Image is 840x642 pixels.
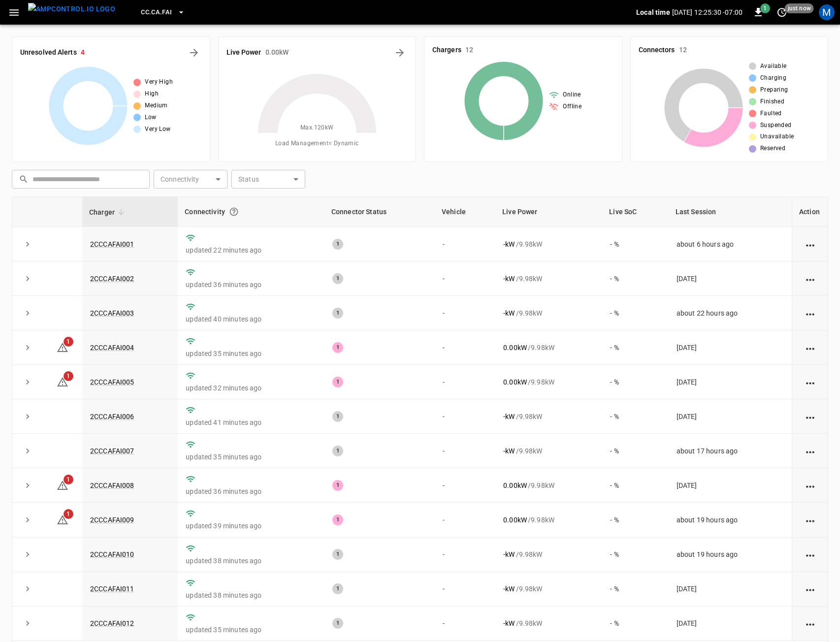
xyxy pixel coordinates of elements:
td: [DATE] [669,572,792,607]
div: action cell options [804,618,816,628]
td: about 22 hours ago [669,296,792,330]
p: updated 36 minutes ago [186,280,317,289]
span: 1 [64,371,73,381]
td: [DATE] [669,365,792,399]
td: - % [602,538,668,572]
a: 2CCCAFAI011 [90,585,134,593]
button: expand row [20,478,35,493]
span: 1 [64,337,73,347]
a: 1 [57,378,68,385]
a: 2CCCAFAI002 [90,275,134,283]
p: updated 39 minutes ago [186,521,317,531]
div: action cell options [804,308,816,318]
td: - % [602,607,668,641]
span: Suspended [760,121,792,130]
span: 1 [760,3,770,13]
td: - [435,261,495,296]
span: 1 [64,475,73,484]
span: Very High [145,77,173,87]
p: updated 40 minutes ago [186,314,317,324]
div: action cell options [804,515,816,525]
span: Very Low [145,125,170,134]
span: Medium [145,101,167,111]
span: Charging [760,73,786,83]
a: 2CCCAFAI010 [90,550,134,558]
a: 2CCCAFAI006 [90,413,134,420]
span: High [145,89,159,99]
div: / 9.98 kW [503,274,594,284]
div: 1 [332,618,343,629]
span: Preparing [760,85,788,95]
th: Last Session [669,197,792,227]
span: Low [145,113,156,123]
h6: Live Power [226,47,261,58]
div: / 9.98 kW [503,584,594,594]
div: action cell options [804,274,816,284]
div: action cell options [804,446,816,456]
span: 1 [64,509,73,519]
p: - kW [503,412,515,421]
span: Max. 120 kW [300,123,334,133]
a: 2CCCAFAI004 [90,344,134,352]
td: [DATE] [669,468,792,503]
p: updated 32 minutes ago [186,383,317,393]
h6: Chargers [432,45,461,56]
div: 1 [332,549,343,560]
h6: Unresolved Alerts [20,47,77,58]
p: updated 38 minutes ago [186,556,317,566]
div: 1 [332,411,343,422]
button: expand row [20,340,35,355]
p: 0.00 kW [503,481,527,490]
a: 2CCCAFAI012 [90,619,134,627]
div: / 9.98 kW [503,343,594,353]
div: / 9.98 kW [503,446,594,456]
td: - [435,538,495,572]
a: 1 [57,343,68,351]
th: Connector Status [324,197,435,227]
p: updated 35 minutes ago [186,349,317,358]
td: - % [602,503,668,537]
td: - % [602,261,668,296]
p: [DATE] 12:25:30 -07:00 [672,7,743,17]
td: - [435,296,495,330]
td: - [435,503,495,537]
p: - kW [503,274,515,284]
td: [DATE] [669,330,792,365]
div: 1 [332,446,343,456]
span: just now [785,3,814,13]
td: - % [602,227,668,261]
a: 2CCCAFAI007 [90,447,134,455]
div: action cell options [804,412,816,421]
div: 1 [332,273,343,284]
button: expand row [20,547,35,562]
img: ampcontrol.io logo [28,3,115,15]
div: 1 [332,342,343,353]
div: 1 [332,308,343,319]
p: - kW [503,308,515,318]
span: Finished [760,97,784,107]
td: - % [602,330,668,365]
td: - % [602,365,668,399]
button: Energy Overview [392,45,408,61]
td: [DATE] [669,261,792,296]
td: [DATE] [669,607,792,641]
div: 1 [332,239,343,250]
p: updated 36 minutes ago [186,486,317,496]
th: Live SoC [602,197,668,227]
h6: Connectors [639,45,675,56]
p: - kW [503,239,515,249]
a: 2CCCAFAI009 [90,516,134,524]
h6: 12 [465,45,473,56]
span: Reserved [760,144,785,154]
td: - % [602,468,668,503]
div: 1 [332,377,343,387]
h6: 12 [679,45,687,56]
p: Local time [636,7,670,17]
td: about 19 hours ago [669,503,792,537]
td: about 6 hours ago [669,227,792,261]
td: - % [602,399,668,434]
h6: 0.00 kW [265,47,289,58]
p: - kW [503,549,515,559]
p: - kW [503,584,515,594]
td: - [435,607,495,641]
